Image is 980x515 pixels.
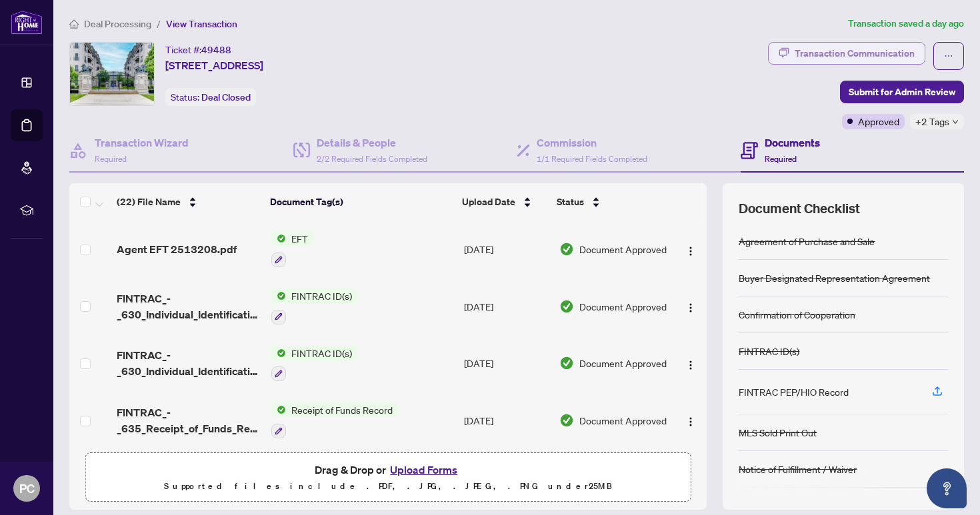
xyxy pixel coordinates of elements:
article: Transaction saved a day ago [848,16,964,31]
span: home [69,19,79,29]
span: Deal Processing [84,18,151,30]
span: Approved [858,114,899,129]
img: IMG-N12204483_1.jpg [70,43,154,105]
span: 2/2 Required Fields Completed [317,154,427,164]
img: Logo [685,360,696,370]
span: ellipsis [944,51,953,61]
th: Upload Date [457,183,551,221]
img: Status Icon [271,346,286,360]
img: Logo [685,416,696,427]
div: Ticket #: [165,42,231,57]
img: Logo [685,302,696,313]
button: Open asap [927,468,967,508]
span: +2 Tags [915,114,949,129]
button: Logo [680,410,701,431]
div: FINTRAC PEP/HIO Record [739,384,849,399]
span: Drag & Drop or [315,461,461,478]
button: Status IconFINTRAC ID(s) [271,346,357,382]
img: logo [11,10,43,35]
li: / [157,16,161,31]
span: Document Approved [579,356,667,370]
h4: Transaction Wizard [95,135,189,151]
div: Notice of Fulfillment / Waiver [739,462,857,476]
td: [DATE] [459,278,554,335]
span: FINTRAC ID(s) [286,346,357,360]
span: FINTRAC_-_630_Individual_Identification_Record__B__-_PropTx-[PERSON_NAME].pdf [117,347,260,379]
div: Confirmation of Cooperation [739,307,855,322]
span: Drag & Drop orUpload FormsSupported files include .PDF, .JPG, .JPEG, .PNG under25MB [86,453,690,502]
span: Agent EFT 2513208.pdf [117,241,237,257]
button: Status IconReceipt of Funds Record [271,402,398,438]
div: Buyer Designated Representation Agreement [739,270,930,285]
img: Document Status [559,242,574,257]
img: Status Icon [271,231,286,246]
img: Status Icon [271,402,286,417]
th: Status [551,183,670,221]
td: [DATE] [459,392,554,449]
img: Logo [685,246,696,257]
span: Receipt of Funds Record [286,402,398,417]
span: EFT [286,231,313,246]
button: Logo [680,239,701,260]
button: Status IconEFT [271,231,313,267]
span: (22) File Name [117,195,181,209]
span: 49488 [201,44,231,56]
button: Logo [680,352,701,374]
img: Document Status [559,299,574,314]
th: Document Tag(s) [265,183,457,221]
button: Upload Forms [386,461,461,478]
td: [DATE] [459,335,554,392]
span: Required [95,154,127,164]
button: Transaction Communication [768,42,925,65]
img: Status Icon [271,288,286,303]
span: Status [557,195,584,209]
div: Transaction Communication [795,43,915,64]
td: [DATE] [459,221,554,278]
span: Upload Date [462,195,515,209]
div: Agreement of Purchase and Sale [739,234,875,249]
span: FINTRAC_-_630_Individual_Identification_Record__A__-_PropTx-[PERSON_NAME].pdf [117,290,260,322]
h4: Details & People [317,135,427,151]
span: Submit for Admin Review [849,81,955,103]
button: Logo [680,296,701,317]
img: Document Status [559,356,574,370]
span: down [952,119,959,125]
div: MLS Sold Print Out [739,425,817,440]
p: Supported files include .PDF, .JPG, .JPEG, .PNG under 25 MB [94,478,682,494]
span: Document Approved [579,242,667,257]
span: View Transaction [166,18,237,30]
span: Document Approved [579,299,667,314]
span: 1/1 Required Fields Completed [537,154,647,164]
span: FINTRAC_-_635_Receipt_of_Funds_Record_-_PropTx-[PERSON_NAME].pdf [117,404,260,436]
div: FINTRAC ID(s) [739,344,799,358]
span: Required [765,154,797,164]
div: Status: [165,88,256,106]
button: Status IconFINTRAC ID(s) [271,288,357,324]
span: Document Approved [579,413,667,428]
span: PC [19,479,35,498]
th: (22) File Name [111,183,265,221]
span: Deal Closed [201,91,251,103]
span: FINTRAC ID(s) [286,288,357,303]
h4: Documents [765,135,820,151]
span: [STREET_ADDRESS] [165,57,263,73]
button: Submit for Admin Review [840,81,964,103]
h4: Commission [537,135,647,151]
span: Document Checklist [739,199,860,218]
img: Document Status [559,413,574,428]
